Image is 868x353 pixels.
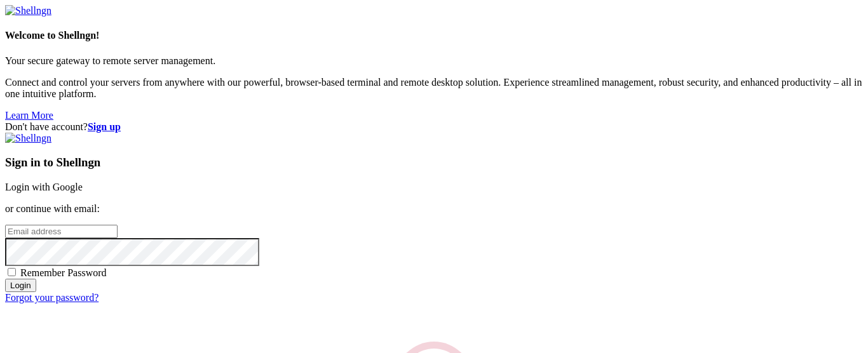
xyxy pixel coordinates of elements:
h3: Sign in to Shellngn [5,156,863,170]
a: Forgot your password? [5,292,98,303]
img: Shellngn [5,133,51,144]
p: Connect and control your servers from anywhere with our powerful, browser-based terminal and remo... [5,77,863,100]
input: Login [5,279,36,292]
input: Remember Password [8,268,16,276]
input: Email address [5,225,118,238]
a: Sign up [88,121,121,132]
div: Don't have account? [5,121,863,133]
img: Shellngn [5,5,51,17]
span: Remember Password [20,267,107,278]
a: Login with Google [5,182,83,192]
h4: Welcome to Shellngn! [5,30,863,41]
p: Your secure gateway to remote server management. [5,55,863,67]
p: or continue with email: [5,203,863,215]
a: Learn More [5,110,53,121]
